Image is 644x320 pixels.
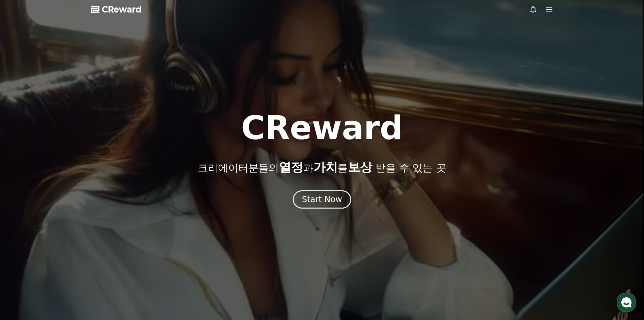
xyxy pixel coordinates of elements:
[293,190,351,209] button: Start Now
[293,197,351,204] a: Start Now
[91,4,142,15] a: CReward
[313,160,338,174] span: 가치
[2,215,45,232] a: 홈
[104,225,113,230] span: 설정
[302,194,342,205] div: Start Now
[348,160,372,174] span: 보상
[279,160,303,174] span: 열정
[62,225,70,231] span: 대화
[45,215,87,232] a: 대화
[87,215,130,232] a: 설정
[102,4,142,15] span: CReward
[21,225,25,230] span: 홈
[198,161,446,174] p: 크리에이터분들의 과 를 받을 수 있는 곳
[241,112,403,144] h1: CReward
